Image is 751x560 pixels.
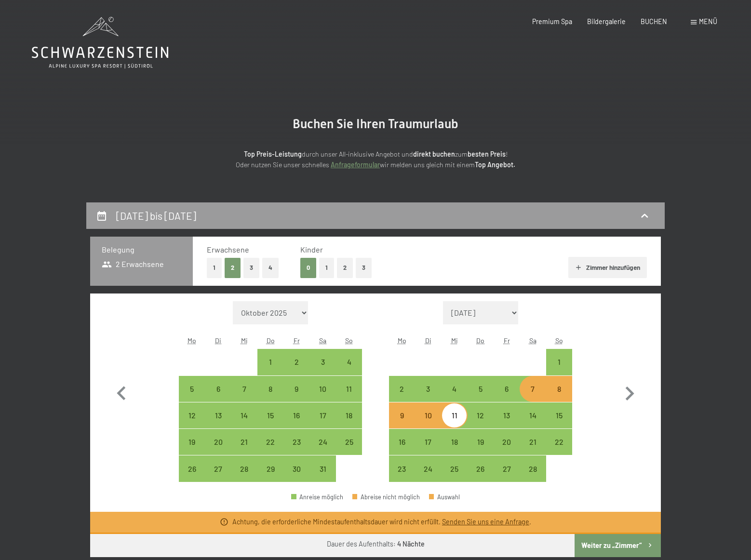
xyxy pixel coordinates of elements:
div: 4 [442,385,466,409]
div: Anreise möglich [336,376,362,402]
div: 30 [284,465,308,489]
div: Anreise möglich [231,402,257,428]
div: Anreise möglich [336,349,362,375]
div: Anreise möglich [231,376,257,402]
div: Anreise möglich [231,455,257,481]
button: 3 [243,258,259,278]
div: Anreise möglich [179,429,205,455]
div: Sat Jan 24 2026 [310,429,336,455]
div: 15 [258,412,282,436]
div: Anreise möglich [205,402,231,428]
div: Fri Feb 06 2026 [494,376,520,402]
div: 29 [258,465,282,489]
div: Anreise möglich [441,376,467,402]
div: Thu Jan 15 2026 [257,402,283,428]
div: 12 [180,412,204,436]
div: 16 [284,412,308,436]
div: Achtung, die erforderliche Mindestaufenthaltsdauer wird nicht erfüllt. . [232,517,531,527]
div: Mon Jan 12 2026 [179,402,205,428]
div: Anreise möglich [205,429,231,455]
div: 22 [258,438,282,462]
div: Sat Feb 07 2026 [520,376,546,402]
div: 9 [284,385,308,409]
div: Anreise möglich [468,376,494,402]
button: Zimmer hinzufügen [568,257,647,278]
abbr: Mittwoch [241,336,248,345]
div: Thu Jan 22 2026 [257,429,283,455]
div: Mon Feb 02 2026 [389,376,415,402]
button: 0 [300,258,316,278]
div: Anreise möglich [494,455,520,481]
div: Sat Jan 03 2026 [310,349,336,375]
span: 2 Erwachsene [102,259,164,269]
div: 26 [180,465,204,489]
abbr: Mittwoch [451,336,458,345]
div: 8 [258,385,282,409]
button: 1 [319,258,334,278]
div: Auswahl [429,494,460,500]
a: Bildergalerie [587,17,626,26]
strong: besten Preis [468,150,506,158]
div: Anreise möglich [310,376,336,402]
div: 2 [284,358,308,382]
abbr: Montag [398,336,406,345]
div: 28 [521,465,545,489]
div: 17 [416,438,440,462]
div: Anreise möglich [291,494,343,500]
div: Tue Jan 27 2026 [205,455,231,481]
div: 15 [547,412,571,436]
div: 25 [442,465,466,489]
a: Anfrageformular [331,160,380,169]
div: Anreise möglich [415,455,441,481]
div: 3 [416,385,440,409]
a: BUCHEN [641,17,667,26]
div: 20 [495,438,519,462]
div: 31 [311,465,335,489]
div: Thu Feb 12 2026 [468,402,494,428]
h3: Belegung [102,244,181,255]
div: Sun Feb 08 2026 [546,376,572,402]
div: 27 [495,465,519,489]
div: Mon Jan 26 2026 [179,455,205,481]
div: Anreise möglich [520,455,546,481]
div: Anreise möglich [310,429,336,455]
div: Sat Feb 28 2026 [520,455,546,481]
span: Premium Spa [532,17,572,26]
div: 21 [232,438,256,462]
div: Anreise möglich [441,402,467,428]
div: Thu Jan 01 2026 [257,349,283,375]
div: Thu Jan 08 2026 [257,376,283,402]
div: 12 [469,412,493,436]
div: 23 [390,465,414,489]
div: Mon Feb 09 2026 [389,402,415,428]
div: Anreise möglich [179,455,205,481]
div: 5 [180,385,204,409]
button: 4 [262,258,279,278]
div: Sat Feb 14 2026 [520,402,546,428]
div: Anreise möglich [257,429,283,455]
div: 18 [337,412,361,436]
div: Fri Jan 09 2026 [283,376,309,402]
abbr: Dienstag [425,336,431,345]
div: Anreise möglich [257,349,283,375]
div: Mon Jan 05 2026 [179,376,205,402]
div: Anreise möglich [520,402,546,428]
div: Thu Feb 26 2026 [468,455,494,481]
button: 1 [207,258,222,278]
div: Thu Jan 29 2026 [257,455,283,481]
span: Erwachsene [207,245,249,254]
button: Vorheriger Monat [107,301,135,482]
div: Tue Feb 24 2026 [415,455,441,481]
div: Anreise möglich [231,429,257,455]
div: Anreise möglich [415,429,441,455]
div: 1 [258,358,282,382]
div: Anreise möglich [546,376,572,402]
div: Anreise möglich [415,376,441,402]
b: 4 Nächte [397,540,425,548]
div: Anreise möglich [179,402,205,428]
div: Sun Jan 25 2026 [336,429,362,455]
div: Tue Feb 17 2026 [415,429,441,455]
div: Anreise möglich [283,349,309,375]
div: Anreise möglich [546,402,572,428]
div: Anreise möglich [468,402,494,428]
